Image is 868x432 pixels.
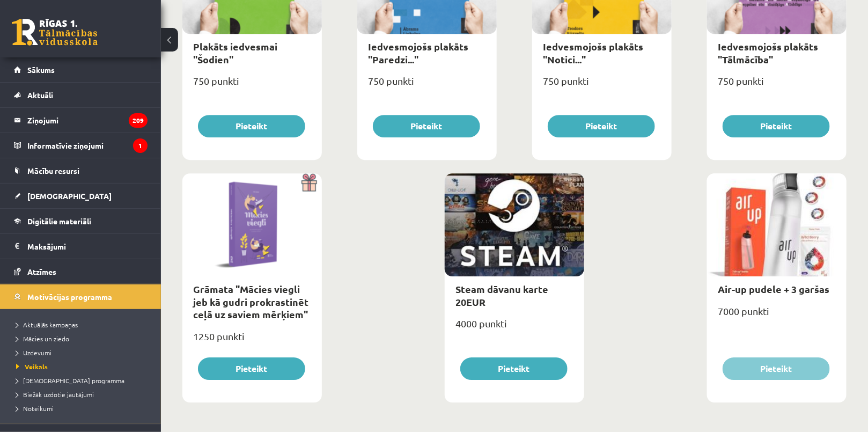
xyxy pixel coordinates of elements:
[12,19,98,46] a: Rīgas 1. Tālmācības vidusskola
[16,390,94,399] span: Biežāk uzdotie jautājumi
[14,184,148,208] a: [DEMOGRAPHIC_DATA]
[14,209,148,233] a: Digitālie materiāli
[548,115,655,137] button: Pieteikt
[455,283,548,307] a: Steam dāvanu karte 20EUR
[27,267,56,276] span: Atzīmes
[298,173,322,192] img: Dāvana ar pārsteigumu
[14,234,148,259] a: Maksājumi
[368,40,468,65] a: Iedvesmojošs plakāts "Paredzi..."
[27,108,148,133] legend: Ziņojumi
[27,65,55,75] span: Sākums
[357,72,497,99] div: 750 punkti
[532,72,672,99] div: 750 punkti
[16,348,150,357] a: Uzdevumi
[14,57,148,82] a: Sākums
[16,362,150,371] a: Veikals
[193,40,277,65] a: Plakāts iedvesmai "Šodien"
[182,72,322,99] div: 750 punkti
[27,166,79,175] span: Mācību resursi
[129,113,148,128] i: 209
[14,284,148,309] a: Motivācijas programma
[27,292,112,302] span: Motivācijas programma
[14,83,148,107] a: Aktuāli
[16,320,150,330] a: Aktuālās kampaņas
[445,314,584,341] div: 4000 punkti
[718,283,829,295] a: Air-up pudele + 3 garšas
[27,216,91,226] span: Digitālie materiāli
[16,376,150,385] a: [DEMOGRAPHIC_DATA] programma
[16,362,48,371] span: Veikals
[16,404,54,413] span: Noteikumi
[14,133,148,158] a: Informatīvie ziņojumi1
[27,90,53,100] span: Aktuāli
[373,115,480,137] button: Pieteikt
[198,115,305,137] button: Pieteikt
[27,234,148,259] legend: Maksājumi
[16,334,69,343] span: Mācies un ziedo
[193,283,308,320] a: Grāmata "Mācies viegli jeb kā gudri prokrastinēt ceļā uz saviem mērķiem"
[16,334,150,343] a: Mācies un ziedo
[718,40,818,65] a: Iedvesmojošs plakāts "Tālmācība"
[723,357,830,380] button: Pieteikt
[27,191,112,201] span: [DEMOGRAPHIC_DATA]
[16,320,78,329] span: Aktuālās kampaņas
[707,72,847,99] div: 750 punkti
[27,133,148,158] legend: Informatīvie ziņojumi
[707,302,847,329] div: 7000 punkti
[182,327,322,354] div: 1250 punkti
[543,40,643,65] a: Iedvesmojošs plakāts "Notici..."
[14,259,148,284] a: Atzīmes
[460,357,568,380] button: Pieteikt
[16,404,150,413] a: Noteikumi
[16,348,52,357] span: Uzdevumi
[723,115,830,137] button: Pieteikt
[16,376,124,385] span: [DEMOGRAPHIC_DATA] programma
[133,138,148,153] i: 1
[14,108,148,133] a: Ziņojumi209
[16,390,150,399] a: Biežāk uzdotie jautājumi
[14,158,148,183] a: Mācību resursi
[198,357,305,380] button: Pieteikt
